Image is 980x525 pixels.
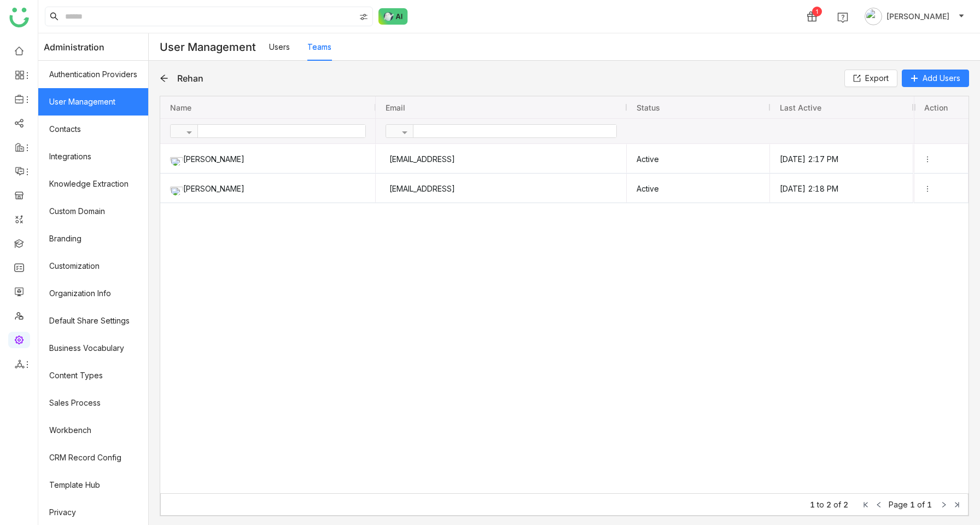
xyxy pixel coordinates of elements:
[170,174,366,203] div: [PERSON_NAME]
[38,61,148,88] a: Authentication Providers
[170,153,183,166] img: 6863dcbed698cb42e2827ea2
[378,8,408,25] img: ask-buddy-normal.svg
[833,500,841,509] span: of
[38,252,148,280] a: Customization
[637,145,760,174] gtmb-cell-renderer: Active
[38,170,148,198] a: Knowledge Extraction
[38,143,148,170] a: Integrations
[38,88,148,116] a: User Management
[38,334,148,362] a: Business Vocabulary
[844,70,897,87] button: Export
[376,174,913,203] div: Press SPACE to select this row.
[914,174,969,203] div: Press SPACE to select this row.
[170,145,366,174] div: [PERSON_NAME]
[160,174,376,203] div: Press SPACE to select this row.
[9,8,29,27] img: logo
[837,12,848,23] img: help.svg
[910,500,915,509] span: 1
[927,500,932,509] span: 1
[817,500,824,509] span: to
[38,362,148,389] a: Content Types
[843,500,848,509] span: 2
[865,72,889,84] span: Export
[810,500,815,509] span: 1
[376,144,913,174] div: Press SPACE to select this row.
[637,103,660,112] span: Status
[38,471,148,499] a: Template Hub
[386,174,617,203] div: [EMAIL_ADDRESS]
[177,73,203,84] div: Rehan
[269,42,290,51] a: Users
[914,144,969,174] div: Press SPACE to select this row.
[160,144,376,174] div: Press SPACE to select this row.
[38,417,148,444] a: Workbench
[780,145,903,174] gtmb-cell-renderer: [DATE] 2:17 PM
[889,500,908,509] span: Page
[826,500,831,509] span: 2
[38,198,148,225] a: Custom Domain
[359,13,368,21] img: search-type.svg
[38,225,148,252] a: Branding
[149,34,269,61] div: User Management
[923,72,960,84] span: Add Users
[917,500,925,509] span: of
[38,280,148,307] a: Organization Info
[637,174,760,203] gtmb-cell-renderer: Active
[812,7,822,16] div: 1
[170,103,191,112] span: Name
[38,116,148,143] a: Contacts
[780,174,903,203] gtmb-cell-renderer: [DATE] 2:18 PM
[38,307,148,334] a: Default Share Settings
[386,103,405,112] span: Email
[924,103,948,112] span: Action
[170,182,183,195] img: 684a9aedde261c4b36a3ced9
[38,444,148,471] a: CRM Record Config
[307,42,331,51] a: Teams
[38,389,148,417] a: Sales Process
[865,8,882,25] img: avatar
[780,103,821,112] span: Last active
[902,70,969,87] button: Add Users
[386,145,617,174] div: [EMAIL_ADDRESS]
[44,33,104,61] span: Administration
[862,8,967,25] button: [PERSON_NAME]
[886,10,949,22] span: [PERSON_NAME]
